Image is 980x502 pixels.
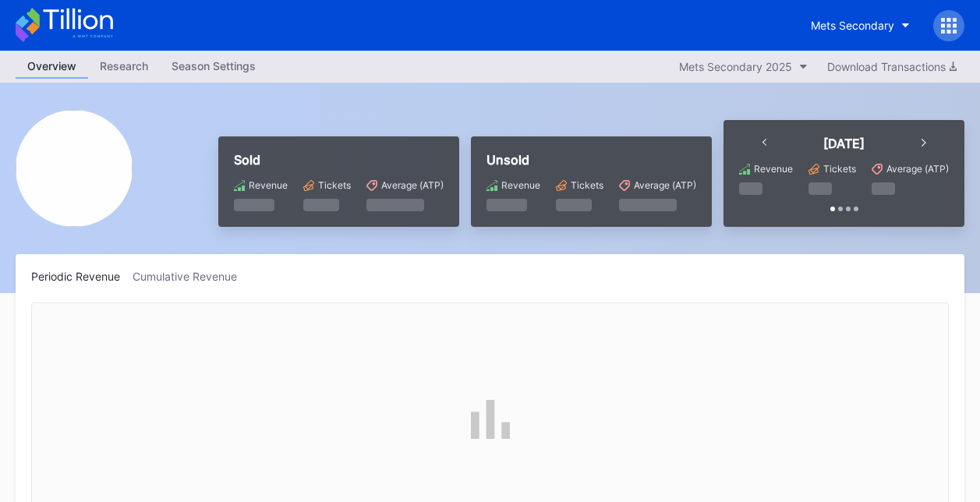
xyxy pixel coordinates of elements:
div: Sold [234,152,444,168]
div: Unsold [486,152,696,168]
div: Mets Secondary 2025 [679,60,792,73]
a: Season Settings [160,55,267,79]
div: Periodic Revenue [31,270,133,283]
div: [DATE] [823,136,865,151]
div: Revenue [754,163,793,175]
button: Mets Secondary [799,11,922,40]
div: Average (ATP) [634,179,696,191]
button: Download Transactions [819,56,964,77]
div: Tickets [318,179,351,191]
div: Tickets [571,179,603,191]
div: Revenue [501,179,540,191]
div: Season Settings [160,55,267,77]
div: Cumulative Revenue [133,270,249,283]
div: Tickets [823,163,856,175]
div: Mets Secondary [811,19,894,32]
a: Overview [16,55,88,79]
div: Download Transactions [827,60,957,73]
div: Research [88,55,160,77]
div: Average (ATP) [381,179,444,191]
div: Average (ATP) [886,163,949,175]
div: Revenue [249,179,288,191]
button: Mets Secondary 2025 [671,56,815,77]
a: Research [88,55,160,79]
